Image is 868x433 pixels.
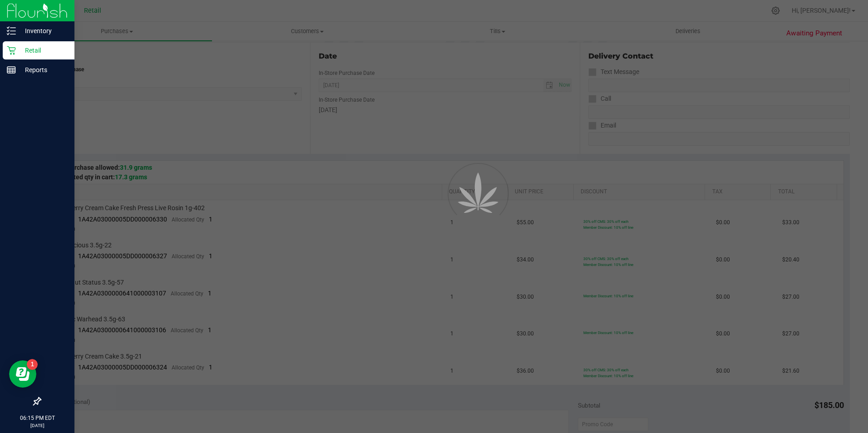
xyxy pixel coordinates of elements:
p: [DATE] [4,422,70,429]
inline-svg: Retail [7,46,16,55]
inline-svg: Inventory [7,26,16,35]
p: Inventory [16,25,70,36]
inline-svg: Reports [7,65,16,74]
iframe: Resource center [9,360,36,388]
p: Retail [16,45,70,56]
iframe: Resource center unread badge [27,359,38,370]
p: Reports [16,64,70,75]
p: 06:15 PM EDT [4,414,70,422]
